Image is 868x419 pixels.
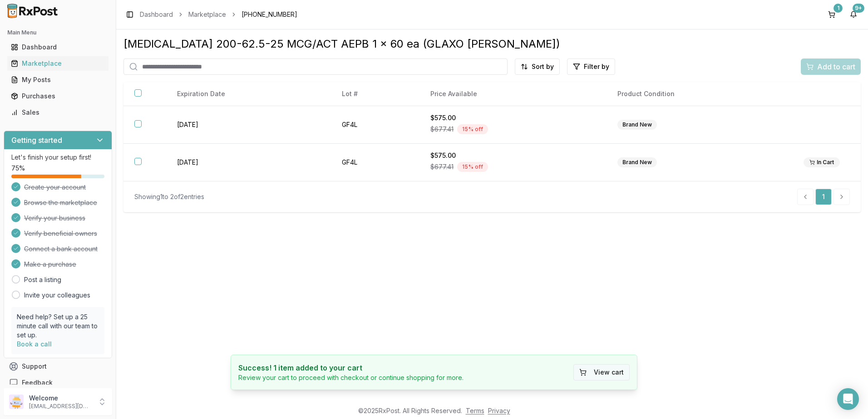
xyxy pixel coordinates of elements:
[29,403,92,410] p: [EMAIL_ADDRESS][DOMAIN_NAME]
[11,153,104,162] p: Let's finish your setup first!
[4,40,112,54] button: Dashboard
[17,340,52,348] a: Book a call
[331,106,419,144] td: GF4L
[4,105,112,120] button: Sales
[430,113,596,122] div: $575.00
[797,189,850,205] nav: pagination
[833,4,843,13] div: 1
[815,189,832,205] a: 1
[419,82,607,106] th: Price Available
[166,82,331,106] th: Expiration Date
[7,55,108,72] a: Marketplace
[846,7,861,22] button: 9+
[11,59,105,68] div: Marketplace
[11,164,25,173] span: 75 %
[134,192,204,201] div: Showing 1 to 2 of 2 entries
[24,275,61,284] a: Post a listing
[804,157,840,167] div: In Cart
[617,157,657,167] div: Brand New
[29,394,92,403] p: Welcome
[4,56,112,71] button: Marketplace
[24,183,86,192] span: Create your account
[238,373,464,382] p: Review your cart to proceed with checkout or continue shopping for more.
[140,10,297,19] nav: breadcrumb
[532,62,554,71] span: Sort by
[430,125,454,134] span: $677.41
[567,58,615,75] button: Filter by
[11,135,62,146] h3: Getting started
[11,108,105,117] div: Sales
[4,375,112,391] button: Feedback
[7,72,108,88] a: My Posts
[24,244,98,253] span: Connect a bank account
[573,364,630,380] button: View cart
[9,395,24,409] img: User avatar
[515,58,560,75] button: Sort by
[242,10,297,19] span: [PHONE_NUMBER]
[24,229,97,238] span: Verify beneficial owners
[430,151,596,160] div: $575.00
[466,407,484,414] a: Terms
[24,198,97,207] span: Browse the marketplace
[11,92,105,101] div: Purchases
[4,89,112,103] button: Purchases
[188,10,226,19] a: Marketplace
[331,144,419,181] td: GF4L
[824,7,839,22] button: 1
[430,162,454,171] span: $677.41
[166,106,331,144] td: [DATE]
[4,4,62,18] img: RxPost Logo
[24,214,85,223] span: Verify your business
[22,378,53,387] span: Feedback
[617,120,657,130] div: Brand New
[166,144,331,181] td: [DATE]
[457,124,488,134] div: 15 % off
[238,362,464,373] h4: Success! 1 item added to your cart
[24,291,90,300] a: Invite your colleagues
[837,388,859,410] div: Open Intercom Messenger
[4,73,112,87] button: My Posts
[457,162,488,172] div: 15 % off
[7,29,108,36] h2: Main Menu
[4,358,112,375] button: Support
[853,4,864,13] div: 9+
[7,88,108,104] a: Purchases
[7,39,108,55] a: Dashboard
[24,260,76,269] span: Make a purchase
[11,75,105,84] div: My Posts
[140,10,173,19] a: Dashboard
[607,82,793,106] th: Product Condition
[123,37,861,51] div: [MEDICAL_DATA] 200-62.5-25 MCG/ACT AEPB 1 x 60 ea (GLAXO [PERSON_NAME])
[17,312,99,340] p: Need help? Set up a 25 minute call with our team to set up.
[488,407,510,414] a: Privacy
[331,82,419,106] th: Lot #
[7,104,108,121] a: Sales
[11,43,105,52] div: Dashboard
[584,62,609,71] span: Filter by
